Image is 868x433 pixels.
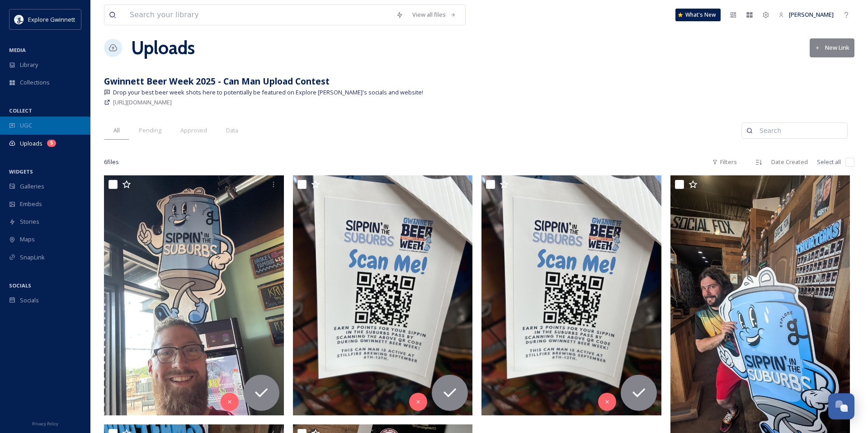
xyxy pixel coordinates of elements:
span: Collections [20,78,50,87]
input: Search your library [125,5,392,25]
div: Filters [708,153,741,171]
a: View all files [408,6,461,24]
span: [URL][DOMAIN_NAME] [113,98,172,106]
span: Drop your best beer week shots here to potentially be featured on Explore [PERSON_NAME]'s socials... [113,88,423,97]
span: Library [20,61,38,69]
img: ext_1757795673.242459_spencer9797@gmail.com-IMG_3391.jpeg [293,175,473,415]
strong: Gwinnett Beer Week 2025 - Can Man Upload Contest [104,75,330,87]
a: Uploads [131,34,195,61]
div: 5 [47,140,56,147]
span: [PERSON_NAME] [789,10,834,19]
span: Stories [20,217,39,226]
img: ext_1757795673.241174_spencer9797@gmail.com-IMG_3391.jpeg [481,175,661,415]
span: Pending [139,126,161,135]
a: [URL][DOMAIN_NAME] [113,97,172,108]
span: Approved [180,126,207,135]
input: Search [755,122,843,140]
a: Privacy Policy [32,418,58,428]
span: Maps [20,235,35,244]
span: WIDGETS [9,168,33,175]
span: SnapLink [20,253,45,262]
span: Privacy Policy [32,421,58,427]
a: [PERSON_NAME] [774,6,838,24]
span: Uploads [20,139,42,148]
span: Galleries [20,182,44,191]
span: Select all [817,158,841,166]
span: COLLECT [9,107,32,114]
span: MEDIA [9,47,26,53]
span: UGC [20,121,32,130]
img: ext_1757883201.952584_spencer9797@gmail.com-image.jpg [104,175,284,415]
span: Socials [20,296,39,305]
span: All [113,126,120,135]
a: What's New [675,9,721,21]
span: Explore Gwinnett [28,15,75,24]
img: download.jpeg [14,15,24,24]
span: Data [226,126,238,135]
button: Open Chat [828,393,854,419]
span: SOCIALS [9,282,31,289]
span: 6 file s [104,158,119,166]
span: Embeds [20,200,42,208]
div: Date Created [767,153,812,171]
button: New Link [810,38,854,57]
